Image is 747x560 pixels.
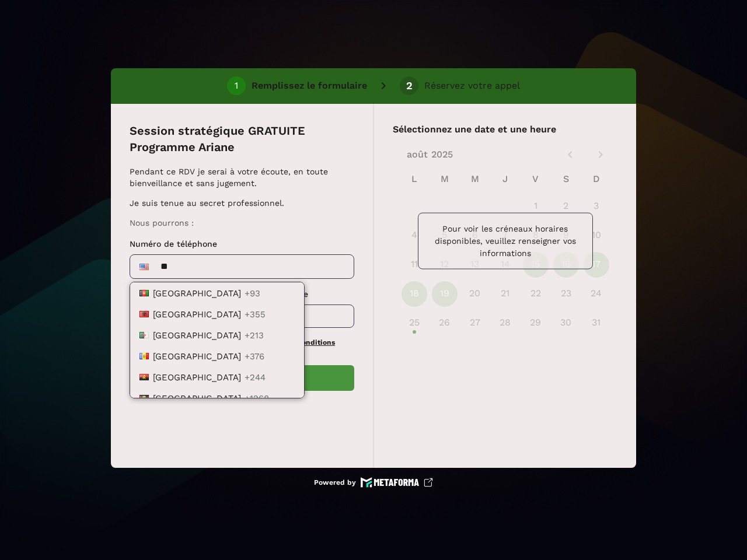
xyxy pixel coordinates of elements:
[153,330,241,341] span: [GEOGRAPHIC_DATA]
[314,477,433,488] a: Powered by
[428,222,583,259] p: Pour voir les créneaux horaires disponibles, veuillez renseigner vos informations
[130,123,354,155] p: Session stratégique GRATUITE Programme Ariane
[153,393,241,404] span: [GEOGRAPHIC_DATA]
[130,239,217,249] span: Numéro de téléphone
[130,217,351,229] p: Nous pourrons :
[245,288,260,299] span: +93
[130,166,351,189] p: Pendant ce RDV je serai à votre écoute, en toute bienveillance et sans jugement.
[314,478,356,487] p: Powered by
[424,79,520,93] p: Réservez votre appel
[245,330,264,341] span: +213
[132,257,156,276] div: United States: + 1
[245,309,266,320] span: +355
[245,393,269,404] span: +1268
[406,80,413,91] div: 2
[235,80,238,91] div: 1
[245,372,266,383] span: +244
[252,79,367,93] p: Remplissez le formulaire
[393,123,617,136] p: Sélectionnez une date et une heure
[153,351,241,362] span: [GEOGRAPHIC_DATA]
[130,197,351,209] p: Je suis tenue au secret professionnel.
[245,351,264,362] span: +376
[153,372,241,383] span: [GEOGRAPHIC_DATA]
[153,288,241,299] span: [GEOGRAPHIC_DATA]
[153,309,241,320] span: [GEOGRAPHIC_DATA]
